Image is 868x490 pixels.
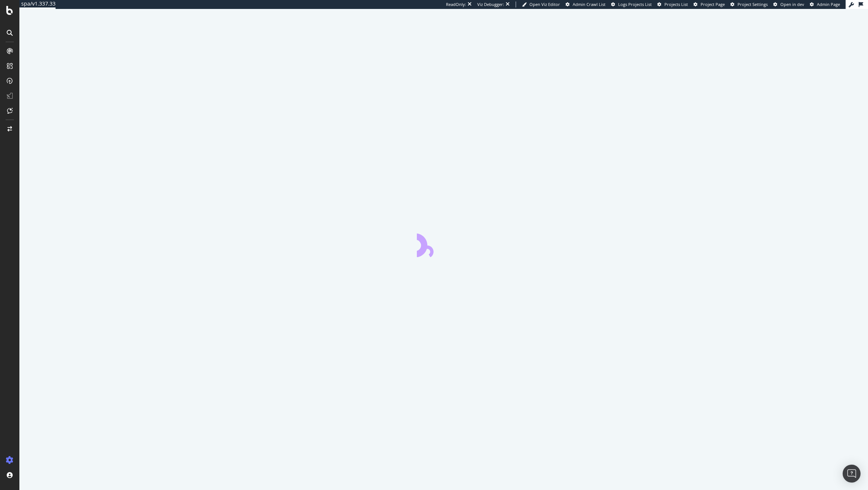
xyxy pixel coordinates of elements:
span: Open Viz Editor [529,1,560,7]
span: Admin Page [817,1,840,7]
span: Open in dev [780,1,804,7]
a: Project Page [694,1,725,7]
a: Logs Projects List [611,1,652,7]
span: Admin Crawl List [573,1,606,7]
div: animation [417,230,471,257]
span: Project Settings [738,1,768,7]
div: Open Intercom Messenger [843,465,861,483]
a: Admin Page [810,1,840,7]
a: Admin Crawl List [566,1,606,7]
a: Project Settings [730,1,768,7]
a: Open Viz Editor [522,1,560,7]
a: Open in dev [773,1,804,7]
a: Projects List [657,1,688,7]
div: ReadOnly: [446,1,466,7]
div: Viz Debugger: [477,1,504,7]
span: Logs Projects List [618,1,652,7]
span: Projects List [664,1,688,7]
span: Project Page [701,1,725,7]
